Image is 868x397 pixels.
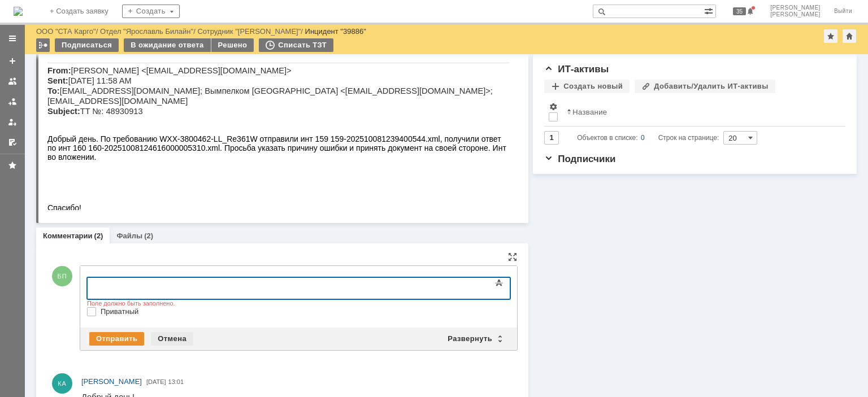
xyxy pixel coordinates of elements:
[122,5,180,18] div: Создать
[843,29,856,43] div: Сделать домашней страницей
[87,299,510,307] div: Поле должно быть заполнено.
[572,108,607,116] div: Название
[305,27,366,36] div: Инцидент "39886"
[3,133,21,151] a: Мои согласования
[43,232,93,240] a: Комментарии
[3,113,21,131] a: Мои заявки
[641,131,645,145] div: 0
[770,5,821,11] span: [PERSON_NAME]
[36,27,100,36] div: /
[36,27,96,36] a: ООО "СТА Карго"
[577,134,637,142] span: Объектов в списке:
[81,376,142,387] a: [PERSON_NAME]
[168,378,184,385] span: 13:01
[144,232,153,240] div: (2)
[100,27,198,36] div: /
[3,93,21,111] a: Заявки в моей ответственности
[197,27,305,36] div: /
[146,378,166,385] span: [DATE]
[3,72,21,90] a: Заявки на командах
[14,7,23,16] img: logo
[544,154,615,164] span: Подписчики
[11,181,184,189] span: Email отправителя: [EMAIL_ADDRESS][DOMAIN_NAME]
[14,7,23,16] a: Перейти на домашнюю страницу
[549,102,558,111] span: Настройки
[94,232,103,240] div: (2)
[544,64,609,75] span: ИТ-активы
[36,38,50,52] div: Работа с массовостью
[508,252,517,261] div: На всю страницу
[770,11,821,18] span: [PERSON_NAME]
[3,52,21,70] a: Создать заявку
[5,5,165,14] div: ​
[52,266,72,286] span: БП
[101,307,508,316] label: Приватный
[81,377,142,386] span: [PERSON_NAME]
[704,5,715,16] span: Расширенный поиск
[733,7,746,15] span: 35
[116,232,142,240] a: Файлы
[100,27,193,36] a: Отдел "Ярославль Билайн"
[824,29,837,43] div: Добавить в избранное
[577,131,719,145] i: Строк на странице:
[197,27,301,36] a: Сотрудник "[PERSON_NAME]"
[492,276,506,290] span: Показать панель инструментов
[562,98,836,126] th: Название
